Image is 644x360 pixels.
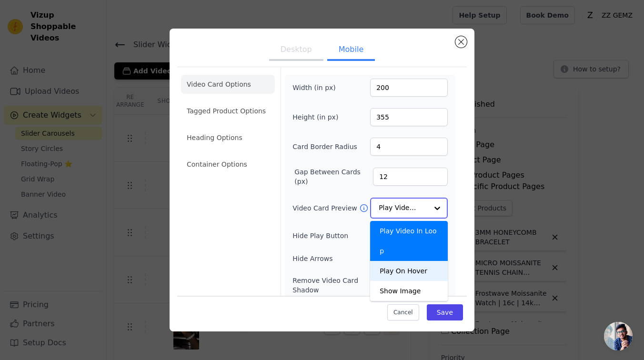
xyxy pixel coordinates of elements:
[292,142,357,151] label: Card Border Radius
[181,75,275,94] li: Video Card Options
[455,36,467,48] button: Close modal
[427,304,463,320] button: Save
[370,261,448,281] div: Play On Hover
[181,128,275,147] li: Heading Options
[604,322,633,350] a: Open chat
[370,281,448,301] div: Show Image
[327,40,375,61] button: Mobile
[370,221,448,261] div: Play Video In Loop
[269,40,323,61] button: Desktop
[387,304,419,320] button: Cancel
[292,276,386,295] label: Remove Video Card Shadow
[292,254,396,263] label: Hide Arrows
[292,203,359,213] label: Video Card Preview
[292,83,344,92] label: Width (in px)
[181,101,275,120] li: Tagged Product Options
[181,155,275,174] li: Container Options
[292,231,396,240] label: Hide Play Button
[292,112,344,122] label: Height (in px)
[294,167,373,186] label: Gap Between Cards (px)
